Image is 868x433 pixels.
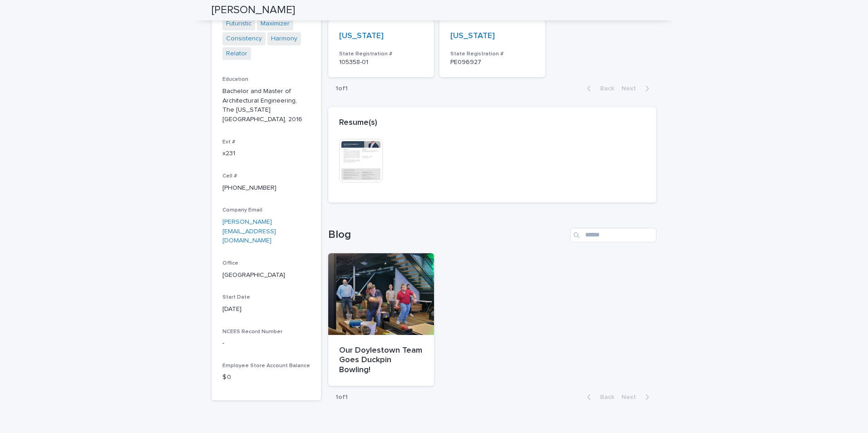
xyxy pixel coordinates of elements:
button: Next [618,393,656,401]
a: Relator [226,49,247,59]
a: Our Doylestown Team Goes Duckpin Bowling! [328,253,434,386]
h2: Resume(s) [339,118,377,128]
span: Next [621,394,641,400]
h2: [PERSON_NAME] [212,4,295,17]
h1: Blog [328,228,567,241]
span: Back [595,85,614,92]
button: Back [580,84,618,93]
span: Back [595,394,614,400]
span: Ext # [222,139,235,145]
a: Futuristic [226,19,252,29]
span: Company Email [222,207,262,213]
p: $ 0 [222,373,310,382]
button: Next [618,84,656,93]
a: [PHONE_NUMBER] [222,185,276,191]
h3: State Registration # [450,50,534,58]
span: Office [222,261,238,266]
button: Back [580,393,618,401]
span: Next [621,85,641,92]
a: [US_STATE] State Registration #105358-01 [328,20,434,77]
a: Harmony [271,34,297,44]
a: Consistency [226,34,262,44]
p: PE096927 [450,59,534,66]
span: NCEES Record Number [222,329,282,335]
span: Education [222,77,248,82]
p: 1 of 1 [328,78,355,100]
p: 105358-01 [339,59,423,66]
a: x231 [222,150,235,157]
p: Our Doylestown Team Goes Duckpin Bowling! [339,346,423,375]
span: Cell # [222,173,237,179]
a: [PERSON_NAME][EMAIL_ADDRESS][DOMAIN_NAME] [222,219,276,244]
a: Maximizer [261,19,290,29]
p: - [222,339,310,348]
h3: State Registration # [339,50,423,58]
p: Bachelor and Master of Architectural Engineering, The [US_STATE][GEOGRAPHIC_DATA], 2016 [222,87,310,124]
p: [GEOGRAPHIC_DATA] [222,271,310,280]
p: 1 of 1 [328,386,355,408]
span: Employee Store Account Balance [222,363,310,369]
a: [US_STATE] State Registration #PE096927 [439,20,545,77]
p: [DATE] [222,305,310,314]
a: [US_STATE] [339,31,384,41]
span: Start Date [222,295,250,300]
a: [US_STATE] [450,31,495,41]
input: Search [570,228,656,242]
